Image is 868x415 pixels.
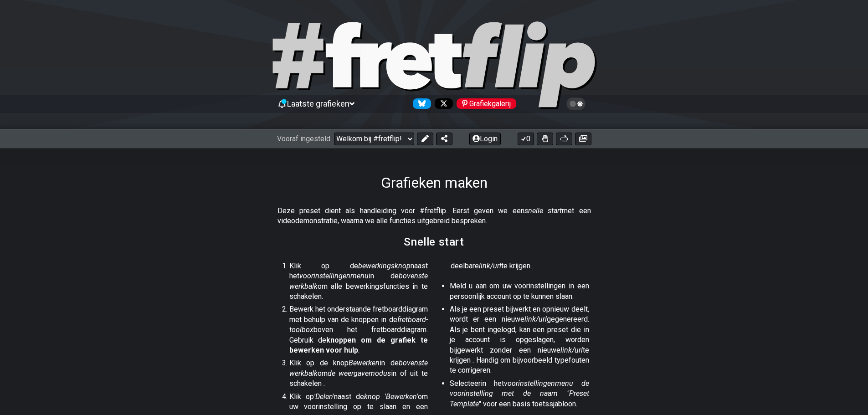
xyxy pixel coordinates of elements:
font: te krijgen . [501,261,534,270]
font: boven het fretboarddiagram. Gebruik de [289,325,428,344]
font: 'Delen' [314,392,334,401]
font: " voor een basis toetssjabloon. [479,400,577,408]
font: fretboard-toolbox [289,315,428,334]
font: in het [481,379,504,388]
button: Afdrukken [556,133,572,145]
font: bovenste werkbalk [289,359,428,377]
font: gegenereerd. Als je bent ingelogd, kan een preset die in je account is opgeslagen, worden bijgewe... [450,315,589,354]
font: Snelle start [404,236,464,248]
font: Grafiekgalerij [469,99,511,108]
button: 0 [518,133,534,145]
font: Login [480,134,498,143]
font: in de [380,359,399,367]
font: voorinstellingenmenu de voorinstelling met de naam " [450,379,589,398]
font: Klik op de knop [289,359,349,367]
a: Volg #fretflip op Bluesky [409,98,431,109]
select: Vooraf ingesteld [334,133,414,145]
button: Login [469,133,501,145]
font: link/url [560,346,583,354]
font: link/url [479,261,501,270]
font: Bewerk het onderstaande fretboarddiagram met behulp van de knoppen in de [289,305,428,323]
font: om [318,369,328,378]
font: Bewerken [349,359,380,367]
font: Preset Template [450,389,589,408]
font: naast de [334,392,364,401]
font: Meld u aan om uw voorinstellingen in een persoonlijk account op te kunnen slaan. [450,282,589,300]
font: bovenste werkbalk [289,272,428,290]
font: Als je een preset bijwerkt en opnieuw deelt, wordt er een nieuwe [450,305,589,323]
font: Klik op [289,392,314,401]
font: Selecteer [450,379,481,388]
button: Schakel Behendigheid in voor alle fretkits [537,133,553,145]
font: knoppen om de grafiek te bewerken voor hulp [289,336,428,354]
font: 0 [526,134,530,143]
font: link/url [524,315,547,323]
font: Laatste grafieken [287,99,349,108]
font: te krijgen . Handig om bijvoorbeeld typefouten te corrigeren. [450,346,589,375]
font: de weergavemodus [328,369,391,378]
span: Licht/donker thema wisselen [571,100,581,108]
font: . [358,346,360,354]
font: in de [369,272,399,280]
a: Volg #fretflip op X [431,98,453,109]
button: Voorinstelling bewerken [417,133,433,145]
font: om alle bewerkingsfuncties in te schakelen. [289,282,428,301]
button: Voorinstelling delen [436,133,452,145]
font: snelle start [524,206,562,215]
font: knop 'Bewerken' [364,392,418,401]
font: Deze preset dient als handleiding voor #fretflip. Eerst geven we een [277,206,524,215]
font: Grafieken maken [381,174,488,191]
button: Afbeelding maken [575,133,591,145]
font: voorinstellingenmenu [299,272,369,280]
font: Vooraf ingesteld [277,134,330,143]
font: bewerkingsknop [358,261,411,270]
a: #fretflip op Pinterest [453,98,516,109]
font: met een videodemonstratie, waarna we alle functies uitgebreid bespreken. [277,206,591,225]
font: Klik op de [289,261,358,270]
